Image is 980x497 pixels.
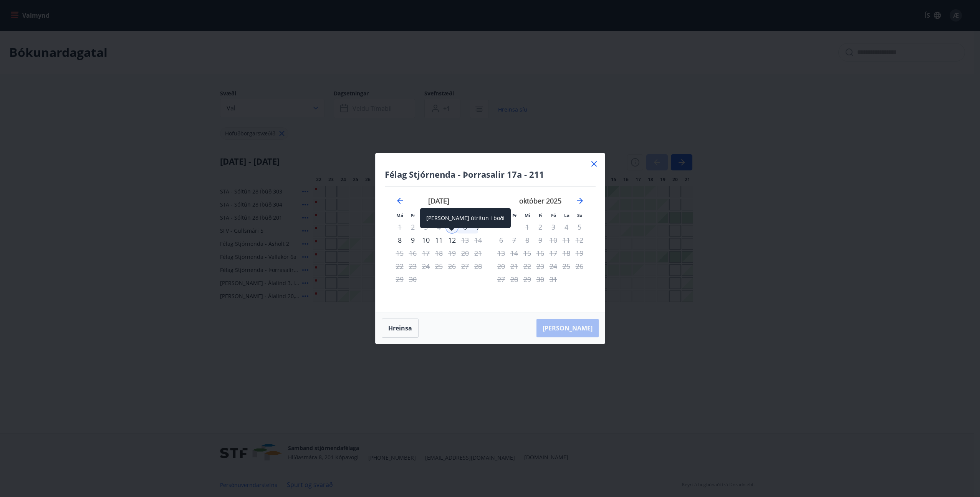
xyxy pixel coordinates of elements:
[534,247,547,260] td: Not available. fimmtudagur, 16. október 2025
[577,212,583,218] small: Su
[551,212,556,218] small: Fö
[495,260,508,273] td: Not available. mánudagur, 20. október 2025
[419,233,432,247] td: Choose miðvikudagur, 10. september 2025 as your check-out date. It’s available.
[419,233,432,247] div: 10
[419,247,432,260] div: Aðeins útritun í boði
[512,212,517,218] small: Þr
[432,260,445,273] td: Not available. fimmtudagur, 25. september 2025
[420,208,511,228] div: [PERSON_NAME] útritun í boði
[547,220,560,233] td: Not available. föstudagur, 3. október 2025
[508,260,521,273] td: Not available. þriðjudagur, 21. október 2025
[406,220,419,233] div: Aðeins útritun í boði
[534,260,547,273] td: Not available. fimmtudagur, 23. október 2025
[396,196,405,205] div: Move backward to switch to the previous month.
[393,273,406,286] td: Not available. mánudagur, 29. september 2025
[396,212,403,218] small: Má
[406,220,419,233] td: Not available. þriðjudagur, 2. september 2025
[573,260,586,273] td: Not available. sunnudagur, 26. október 2025
[393,233,406,247] td: Choose mánudagur, 8. september 2025 as your check-out date. It’s available.
[521,260,534,273] td: Not available. miðvikudagur, 22. október 2025
[573,220,586,233] td: Not available. sunnudagur, 5. október 2025
[472,260,485,273] td: Not available. sunnudagur, 28. september 2025
[560,220,573,233] td: Not available. laugardagur, 4. október 2025
[393,233,406,247] div: 8
[382,319,419,338] button: Hreinsa
[495,233,508,247] td: Not available. mánudagur, 6. október 2025
[573,247,586,260] td: Not available. sunnudagur, 19. október 2025
[495,273,508,286] td: Not available. mánudagur, 27. október 2025
[547,260,560,273] td: Not available. föstudagur, 24. október 2025
[560,247,573,260] td: Not available. laugardagur, 18. október 2025
[547,247,560,260] div: Aðeins útritun í boði
[385,168,596,180] h4: Félag Stjórnenda - Þorrasalir 17a - 211
[393,260,406,273] td: Not available. mánudagur, 22. september 2025
[564,212,569,218] small: La
[393,220,406,233] td: Not available. mánudagur, 1. september 2025
[419,247,432,260] td: Not available. miðvikudagur, 17. september 2025
[406,233,419,247] td: Choose þriðjudagur, 9. september 2025 as your check-out date. It’s available.
[445,233,459,247] div: Aðeins útritun í boði
[508,273,521,286] td: Not available. þriðjudagur, 28. október 2025
[419,220,432,233] td: Not available. miðvikudagur, 3. september 2025
[547,233,560,247] td: Not available. föstudagur, 10. október 2025
[432,247,445,260] td: Not available. fimmtudagur, 18. september 2025
[445,260,459,273] td: Not available. föstudagur, 26. september 2025
[534,233,547,247] td: Not available. fimmtudagur, 9. október 2025
[534,273,547,286] td: Not available. fimmtudagur, 30. október 2025
[459,260,472,273] td: Not available. laugardagur, 27. september 2025
[419,260,432,273] td: Not available. miðvikudagur, 24. september 2025
[459,233,472,247] td: Not available. laugardagur, 13. september 2025
[459,247,472,260] td: Not available. laugardagur, 20. september 2025
[432,233,445,247] td: Choose fimmtudagur, 11. september 2025 as your check-out date. It’s available.
[472,233,485,247] td: Not available. sunnudagur, 14. september 2025
[406,260,419,273] td: Not available. þriðjudagur, 23. september 2025
[385,187,596,303] div: Calendar
[519,196,561,205] strong: október 2025
[428,196,449,205] strong: [DATE]
[495,247,508,260] td: Not available. mánudagur, 13. október 2025
[445,247,459,260] td: Not available. föstudagur, 19. september 2025
[521,273,534,286] td: Not available. miðvikudagur, 29. október 2025
[575,196,584,205] div: Move forward to switch to the next month.
[547,273,560,286] td: Not available. föstudagur, 31. október 2025
[406,273,419,286] td: Not available. þriðjudagur, 30. september 2025
[445,233,459,247] td: Choose föstudagur, 12. september 2025 as your check-out date. It’s available.
[432,233,445,247] div: 11
[573,233,586,247] td: Not available. sunnudagur, 12. október 2025
[406,233,419,247] div: 9
[521,220,534,233] td: Not available. miðvikudagur, 1. október 2025
[411,212,415,218] small: Þr
[534,220,547,233] td: Not available. fimmtudagur, 2. október 2025
[560,233,573,247] td: Not available. laugardagur, 11. október 2025
[539,212,543,218] small: Fi
[472,247,485,260] td: Not available. sunnudagur, 21. september 2025
[521,233,534,247] td: Not available. miðvikudagur, 8. október 2025
[508,233,521,247] td: Not available. þriðjudagur, 7. október 2025
[393,247,406,260] td: Not available. mánudagur, 15. september 2025
[560,260,573,273] td: Not available. laugardagur, 25. október 2025
[521,247,534,260] td: Not available. miðvikudagur, 15. október 2025
[508,247,521,260] td: Not available. þriðjudagur, 14. október 2025
[406,247,419,260] td: Not available. þriðjudagur, 16. september 2025
[547,247,560,260] td: Not available. föstudagur, 17. október 2025
[525,212,530,218] small: Mi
